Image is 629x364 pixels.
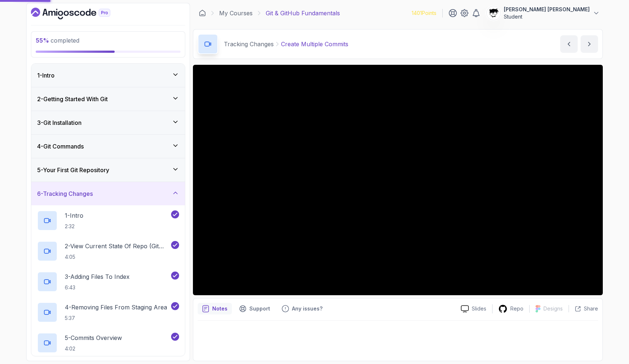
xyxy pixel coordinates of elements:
p: Support [249,305,270,312]
a: Repo [492,304,529,313]
p: Create Multiple Commits [281,40,348,48]
button: 3-Git Installation [31,111,185,134]
p: 4:05 [65,253,170,261]
button: 1-Intro [31,64,185,87]
p: Repo [510,305,523,312]
p: Git & GitHub Fundamentals [266,9,340,17]
h3: 6 - Tracking Changes [37,189,93,198]
p: Designs [543,305,563,312]
button: 6-Tracking Changes [31,182,185,205]
span: completed [36,37,79,44]
button: 2-View Current State Of Repo (Git Status)4:05 [37,241,179,261]
button: Feedback button [277,303,327,314]
p: 2:32 [65,223,83,230]
a: My Courses [219,9,253,17]
img: user profile image [487,6,501,20]
p: 4 - Removing Files From Staging Area [65,303,167,312]
button: previous content [560,35,578,53]
p: [PERSON_NAME] [PERSON_NAME] [504,6,590,13]
p: 5:37 [65,314,167,322]
button: 5-Commits Overview4:02 [37,333,179,353]
button: 4-Git Commands [31,135,185,158]
a: Dashboard [199,9,206,17]
button: Support button [235,303,274,314]
p: 5 - Commits Overview [65,333,122,342]
p: Slides [472,305,486,312]
p: 6:43 [65,284,130,291]
h3: 4 - Git Commands [37,142,84,151]
h3: 3 - Git Installation [37,118,82,127]
button: 1-Intro2:32 [37,210,179,231]
button: 5-Your First Git Repository [31,158,185,182]
p: Student [504,13,590,20]
button: notes button [198,303,232,314]
p: 1401 Points [412,9,436,17]
h3: 1 - Intro [37,71,55,80]
p: 2 - View Current State Of Repo (Git Status) [65,242,170,250]
button: next content [581,35,598,53]
button: 3-Adding Files To Index6:43 [37,272,179,292]
a: Dashboard [31,8,127,19]
h3: 2 - Getting Started With Git [37,95,108,103]
p: Tracking Changes [224,40,274,48]
button: 4-Removing Files From Staging Area5:37 [37,302,179,323]
button: user profile image[PERSON_NAME] [PERSON_NAME]Student [486,6,600,20]
p: Any issues? [292,305,323,312]
p: Notes [212,305,228,312]
span: 55 % [36,37,49,44]
button: 2-Getting Started With Git [31,87,185,111]
p: Share [584,305,598,312]
p: 4:02 [65,345,122,352]
h3: 5 - Your First Git Repository [37,166,109,174]
a: Slides [455,305,492,313]
button: Share [569,305,598,312]
iframe: 7 - Create Multiple Commits [193,65,603,295]
p: 3 - Adding Files To Index [65,272,130,281]
p: 1 - Intro [65,211,83,220]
